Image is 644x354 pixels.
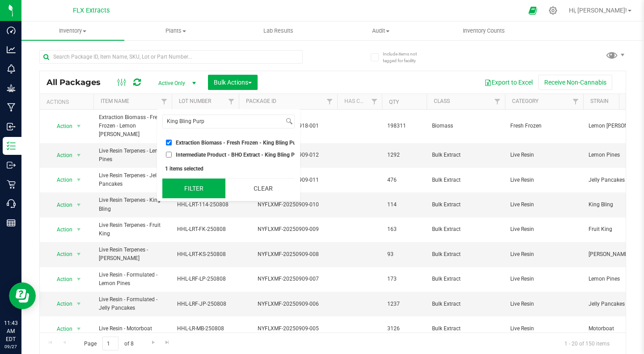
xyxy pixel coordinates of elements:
[7,84,16,93] inline-svg: Grow
[7,122,16,131] inline-svg: Inbound
[99,171,166,188] span: Live Resin Terpenes - Jelly Pancakes
[166,152,172,158] input: Intermediate Product - BHO Extract - King Bling Purple
[387,122,421,130] span: 198311
[4,343,17,350] p: 09/27
[432,324,500,333] span: Bulk Extract
[432,200,500,209] span: Bulk Extract
[177,275,233,283] span: HHL-LRF-LP-250808
[214,79,252,86] span: Bulk Actions
[73,174,85,186] span: select
[49,120,73,132] span: Action
[387,225,421,234] span: 163
[510,324,578,333] span: Live Resin
[21,21,124,40] a: Inventory
[330,21,432,40] a: Audit
[387,151,421,159] span: 1292
[389,99,399,105] a: Qty
[330,27,432,35] span: Audit
[7,45,16,54] inline-svg: Analytics
[49,298,73,310] span: Action
[590,98,609,104] a: Strain
[99,147,166,164] span: Live Resin Terpenes - Lemon Pines
[177,250,233,259] span: HHL-LRT-KS-250808
[432,151,500,159] span: Bulk Extract
[7,161,16,170] inline-svg: Outbound
[39,50,303,64] input: Search Package ID, Item Name, SKU, Lot or Part Number...
[237,324,339,333] div: NYFLXMF-20250909-005
[510,200,578,209] span: Live Resin
[49,248,73,260] span: Action
[569,7,627,14] span: Hi, [PERSON_NAME]!
[99,271,166,288] span: Live Resin - Formulated - Lemon Pines
[510,122,578,130] span: Fresh Frozen
[432,122,500,130] span: Biomass
[237,300,339,308] div: NYFLXMF-20250909-006
[73,120,85,132] span: select
[102,337,119,350] input: 1
[367,94,382,109] a: Filter
[432,275,500,283] span: Bulk Extract
[387,300,421,308] span: 1237
[387,176,421,184] span: 476
[251,27,305,35] span: Lab Results
[177,300,233,308] span: HHL-LRF-JP-250808
[432,250,500,259] span: Bulk Extract
[49,223,73,236] span: Action
[432,21,535,40] a: Inventory Counts
[7,199,16,208] inline-svg: Call Center
[9,282,36,309] iframe: Resource center
[523,2,543,19] span: Open Ecommerce Menu
[237,275,339,283] div: NYFLXMF-20250909-007
[510,225,578,234] span: Live Resin
[176,152,307,158] span: Intermediate Product - BHO Extract - King Bling Purple
[510,176,578,184] span: Live Resin
[49,149,73,162] span: Action
[99,113,166,139] span: Extraction Biomass - Fresh Frozen - Lemon [PERSON_NAME]
[322,94,337,109] a: Filter
[227,21,330,40] a: Lab Results
[73,199,85,211] span: select
[76,337,141,350] span: Page of 8
[101,98,129,104] a: Item Name
[73,273,85,286] span: select
[99,196,166,213] span: Live Resin Terpenes - King Bling
[383,51,428,64] span: Include items not tagged for facility
[237,200,339,209] div: NYFLXMF-20250909-010
[510,250,578,259] span: Live Resin
[165,166,292,172] div: 1 items selected
[479,75,538,90] button: Export to Excel
[432,300,500,308] span: Bulk Extract
[179,98,211,104] a: Lot Number
[49,174,73,186] span: Action
[176,140,301,145] span: Extraction Biomass - Fresh Frozen - King Bling Purp
[7,218,16,227] inline-svg: Reports
[99,246,166,263] span: Live Resin Terpenes - [PERSON_NAME]
[538,75,612,90] button: Receive Non-Cannabis
[337,94,382,110] th: Has COA
[177,200,233,209] span: HHL-LRT-114-250808
[224,94,239,109] a: Filter
[163,115,284,128] input: Search
[73,248,85,260] span: select
[73,323,85,335] span: select
[177,324,233,333] span: HHL-LR-MB-250808
[547,6,559,15] div: Manage settings
[387,250,421,259] span: 93
[568,94,583,109] a: Filter
[432,176,500,184] span: Bulk Extract
[166,140,172,145] input: Extraction Biomass - Fresh Frozen - King Bling Purp
[124,21,227,40] a: Plants
[4,319,17,343] p: 11:43 AM EDT
[99,295,166,312] span: Live Resin - Formulated - Jelly Pancakes
[73,223,85,236] span: select
[73,149,85,162] span: select
[125,27,227,35] span: Plants
[49,323,73,335] span: Action
[451,27,517,35] span: Inventory Counts
[237,225,339,234] div: NYFLXMF-20250909-009
[232,179,295,198] button: Clear
[73,7,110,14] span: FLX Extracts
[7,26,16,35] inline-svg: Dashboard
[432,225,500,234] span: Bulk Extract
[7,103,16,112] inline-svg: Manufacturing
